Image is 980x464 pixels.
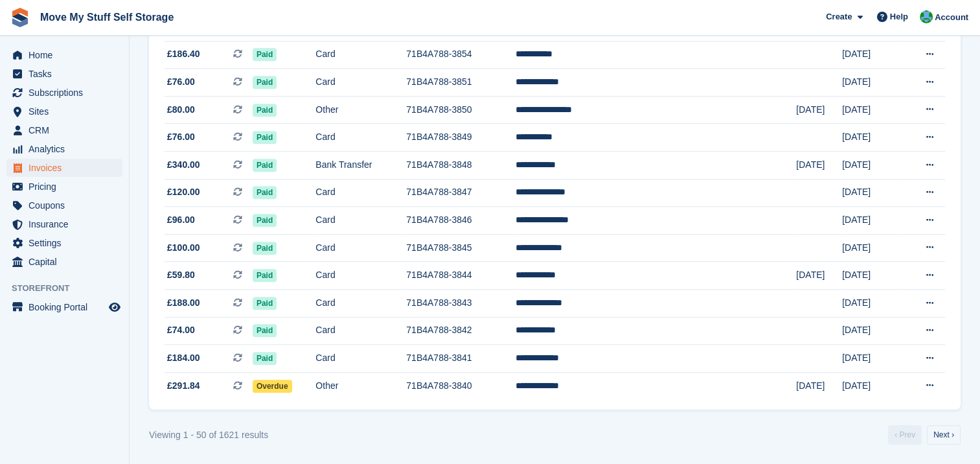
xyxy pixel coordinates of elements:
[28,102,106,121] span: Sites
[12,282,129,295] span: Storefront
[315,207,406,235] td: Card
[253,131,277,144] span: Paid
[920,10,933,23] img: Dan
[406,152,516,180] td: 71B4A788-3848
[253,48,277,61] span: Paid
[842,179,902,207] td: [DATE]
[253,186,277,199] span: Paid
[315,69,406,97] td: Card
[167,158,200,172] span: £340.00
[406,345,516,373] td: 71B4A788-3841
[406,41,516,69] td: 71B4A788-3854
[107,299,122,315] a: Preview store
[253,269,277,282] span: Paid
[28,140,106,158] span: Analytics
[6,178,122,196] a: menu
[315,234,406,262] td: Card
[167,75,195,89] span: £76.00
[28,46,106,64] span: Home
[842,372,902,399] td: [DATE]
[796,262,842,290] td: [DATE]
[406,124,516,152] td: 71B4A788-3849
[842,69,902,97] td: [DATE]
[6,215,122,233] a: menu
[253,76,277,89] span: Paid
[6,159,122,177] a: menu
[6,84,122,102] a: menu
[315,262,406,290] td: Card
[167,296,200,310] span: £188.00
[253,159,277,172] span: Paid
[28,65,106,83] span: Tasks
[315,41,406,69] td: Card
[167,379,200,393] span: £291.84
[149,428,268,442] div: Viewing 1 - 50 of 1621 results
[315,372,406,399] td: Other
[315,96,406,124] td: Other
[796,372,842,399] td: [DATE]
[842,290,902,318] td: [DATE]
[167,47,200,61] span: £186.40
[167,323,195,337] span: £74.00
[406,234,516,262] td: 71B4A788-3845
[842,317,902,345] td: [DATE]
[796,152,842,180] td: [DATE]
[6,121,122,139] a: menu
[167,241,200,255] span: £100.00
[315,290,406,318] td: Card
[842,96,902,124] td: [DATE]
[167,268,195,282] span: £59.80
[28,84,106,102] span: Subscriptions
[167,185,200,199] span: £120.00
[167,213,195,227] span: £96.00
[315,317,406,345] td: Card
[28,178,106,196] span: Pricing
[406,317,516,345] td: 71B4A788-3842
[935,11,968,24] span: Account
[826,10,852,23] span: Create
[315,124,406,152] td: Card
[253,104,277,117] span: Paid
[6,298,122,316] a: menu
[6,46,122,64] a: menu
[28,196,106,215] span: Coupons
[28,159,106,177] span: Invoices
[406,290,516,318] td: 71B4A788-3843
[315,345,406,373] td: Card
[28,234,106,252] span: Settings
[842,345,902,373] td: [DATE]
[406,96,516,124] td: 71B4A788-3850
[10,8,30,27] img: stora-icon-8386f47178a22dfd0bd8f6a31ec36ba5ce8667c1dd55bd0f319d3a0aa187defe.svg
[253,214,277,227] span: Paid
[6,65,122,83] a: menu
[842,234,902,262] td: [DATE]
[167,103,195,117] span: £80.00
[6,140,122,158] a: menu
[253,242,277,255] span: Paid
[842,262,902,290] td: [DATE]
[406,69,516,97] td: 71B4A788-3851
[888,425,922,445] a: Previous
[890,10,908,23] span: Help
[315,179,406,207] td: Card
[406,372,516,399] td: 71B4A788-3840
[167,351,200,365] span: £184.00
[885,425,963,445] nav: Pages
[6,102,122,121] a: menu
[28,253,106,271] span: Capital
[253,297,277,310] span: Paid
[796,96,842,124] td: [DATE]
[253,380,292,393] span: Overdue
[842,41,902,69] td: [DATE]
[167,130,195,144] span: £76.00
[253,352,277,365] span: Paid
[28,215,106,233] span: Insurance
[6,234,122,252] a: menu
[315,152,406,180] td: Bank Transfer
[927,425,961,445] a: Next
[253,324,277,337] span: Paid
[28,121,106,139] span: CRM
[35,6,179,28] a: Move My Stuff Self Storage
[406,179,516,207] td: 71B4A788-3847
[842,207,902,235] td: [DATE]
